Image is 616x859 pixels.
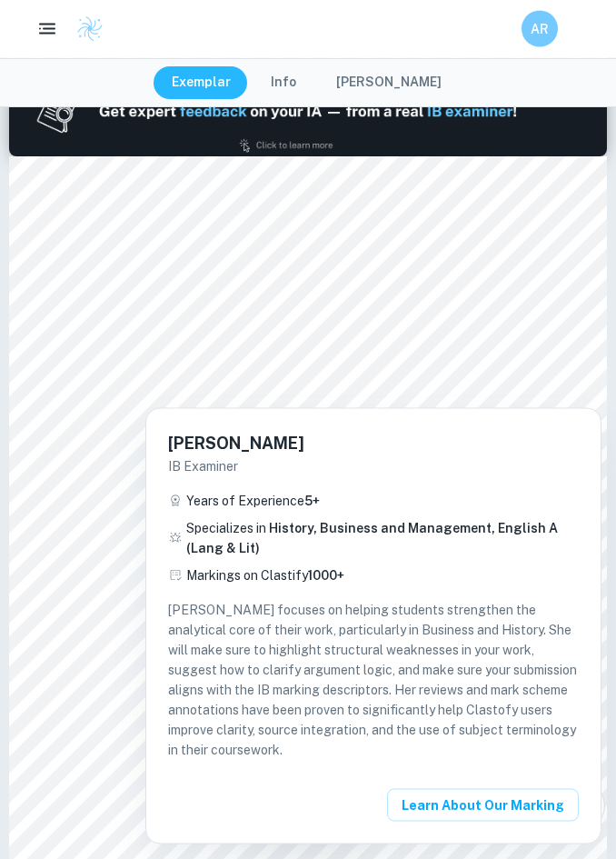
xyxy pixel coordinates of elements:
p: Years of Experience [186,491,320,511]
p: [PERSON_NAME] focuses on helping students strengthen the analytical core of their work, particula... [168,600,579,760]
span: History, Business and Management, English A (Lang & Lit) [186,521,558,555]
p: Specializes in [186,518,579,558]
span: 5 + [304,494,320,508]
button: Learn about our Marking [387,789,579,822]
span: 1000+ [308,568,344,583]
p: IB Examiner [168,456,579,476]
h6: [PERSON_NAME] [168,431,579,456]
p: Markings on Clastify [186,565,344,585]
